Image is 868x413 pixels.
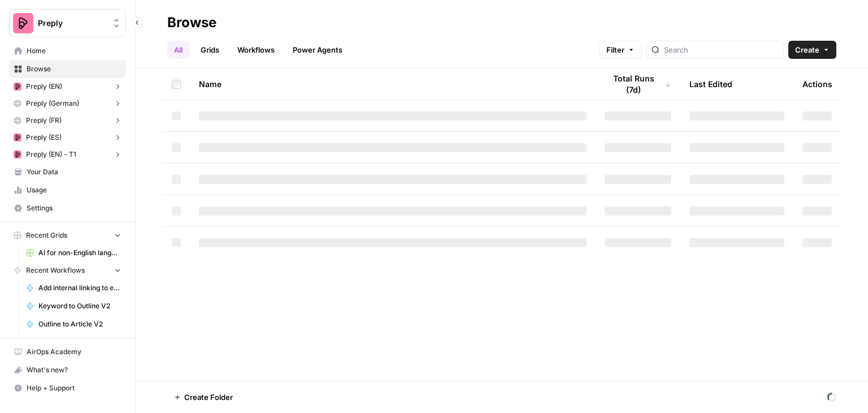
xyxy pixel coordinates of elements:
div: Actions [802,68,832,100]
button: Help + Support [9,379,126,397]
a: Add internal linking to existing articles [21,279,126,297]
button: Preply (EN) - T1 [9,146,126,163]
span: Your Data [27,167,121,177]
div: Name [199,68,587,100]
button: Create Folder [167,388,240,406]
span: Preply (FR) [26,115,62,126]
span: Settings [27,203,121,213]
img: mhz6d65ffplwgtj76gcfkrq5icux [14,134,21,141]
button: Recent Grids [9,227,126,244]
a: Grids [194,41,226,59]
span: Browse [27,64,121,74]
button: Preply (German) [9,95,126,112]
button: Workspace: Preply [9,9,126,37]
button: Preply (EN) [9,78,126,95]
a: Home [9,42,126,60]
a: Workflows [231,41,281,59]
a: Outline to Article V2 [21,315,126,333]
a: Your Data [9,163,126,181]
button: Filter [599,41,642,59]
div: What's new? [10,362,125,378]
span: Preply (EN) [26,81,62,92]
span: Preply (EN) - T1 [26,149,76,160]
span: Preply (ES) [26,132,62,143]
a: AI for non-English languages [21,244,126,262]
span: Recent Workflows [26,265,85,276]
span: Create [795,44,819,55]
div: Last Edited [689,68,732,100]
img: Preply Logo [13,13,33,33]
span: Filter [606,44,624,55]
div: Browse [167,14,216,32]
a: AirOps Academy [9,343,126,361]
a: All [167,41,189,59]
span: Add internal linking to existing articles [38,283,121,293]
a: Power Agents [286,41,349,59]
input: Search [664,44,779,55]
span: Help + Support [27,383,121,393]
span: Preply [38,18,106,29]
span: Create Folder [184,392,233,403]
a: Settings [9,199,126,217]
span: Recent Grids [26,230,67,240]
span: Usage [27,185,121,195]
img: mhz6d65ffplwgtj76gcfkrq5icux [14,83,21,91]
img: mhz6d65ffplwgtj76gcfkrq5icux [14,150,21,158]
div: Total Runs (7d) [605,68,671,100]
span: Preply (German) [26,98,79,109]
a: Keyword to Outline V2 [21,297,126,315]
button: Preply (ES) [9,129,126,146]
button: Create [788,41,836,59]
button: Preply (FR) [9,112,126,129]
span: AI for non-English languages [38,248,121,258]
button: Recent Workflows [9,262,126,279]
span: Keyword to Outline V2 [38,301,121,311]
button: What's new? [9,361,126,379]
span: Outline to Article V2 [38,319,121,329]
span: Home [27,46,121,56]
a: Browse [9,60,126,78]
a: Usage [9,181,126,199]
span: AirOps Academy [27,347,121,357]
